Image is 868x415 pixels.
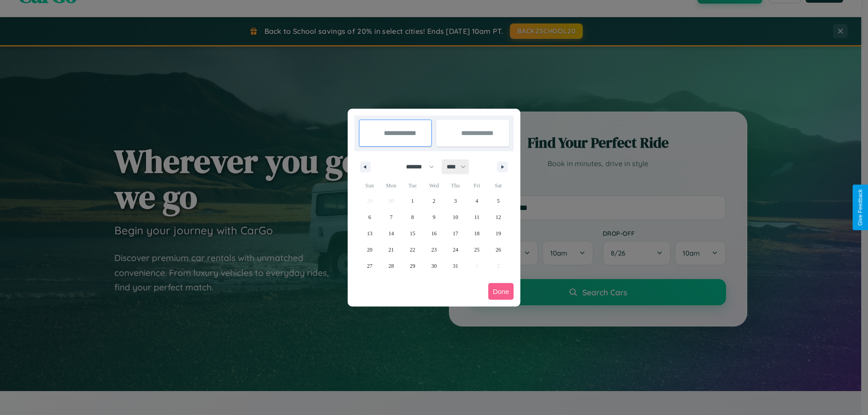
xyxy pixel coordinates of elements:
[368,209,371,225] span: 6
[423,242,444,258] button: 23
[445,193,466,209] button: 3
[402,258,423,274] button: 29
[388,242,394,258] span: 21
[495,209,501,225] span: 12
[453,258,458,274] span: 31
[388,225,394,242] span: 14
[488,225,509,242] button: 19
[453,209,458,225] span: 10
[445,242,466,258] button: 24
[359,242,380,258] button: 20
[380,178,401,193] span: Mon
[466,225,487,242] button: 18
[410,242,415,258] span: 22
[423,178,444,193] span: Wed
[474,209,480,225] span: 11
[433,193,435,209] span: 2
[423,209,444,225] button: 9
[423,193,444,209] button: 2
[380,258,401,274] button: 28
[359,209,380,225] button: 6
[495,242,501,258] span: 26
[411,193,414,209] span: 1
[488,209,509,225] button: 12
[466,209,487,225] button: 11
[445,178,466,193] span: Thu
[495,225,501,242] span: 19
[431,242,437,258] span: 23
[466,242,487,258] button: 25
[445,209,466,225] button: 10
[488,283,514,300] button: Done
[380,209,401,225] button: 7
[445,225,466,242] button: 17
[466,193,487,209] button: 4
[390,209,392,225] span: 7
[359,258,380,274] button: 27
[359,225,380,242] button: 13
[453,242,458,258] span: 24
[380,242,401,258] button: 21
[488,193,509,209] button: 5
[380,225,401,242] button: 14
[857,189,863,226] div: Give Feedback
[476,193,478,209] span: 4
[488,242,509,258] button: 26
[388,258,394,274] span: 28
[497,193,500,209] span: 5
[410,258,415,274] span: 29
[488,178,509,193] span: Sat
[474,225,480,242] span: 18
[367,242,373,258] span: 20
[410,225,415,242] span: 15
[367,225,373,242] span: 13
[431,258,437,274] span: 30
[445,258,466,274] button: 31
[423,258,444,274] button: 30
[402,242,423,258] button: 22
[411,209,414,225] span: 8
[402,193,423,209] button: 1
[433,209,435,225] span: 9
[402,209,423,225] button: 8
[402,225,423,242] button: 15
[466,178,487,193] span: Fri
[359,178,380,193] span: Sun
[431,225,437,242] span: 16
[454,193,457,209] span: 3
[402,178,423,193] span: Tue
[367,258,373,274] span: 27
[423,225,444,242] button: 16
[474,242,480,258] span: 25
[453,225,458,242] span: 17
